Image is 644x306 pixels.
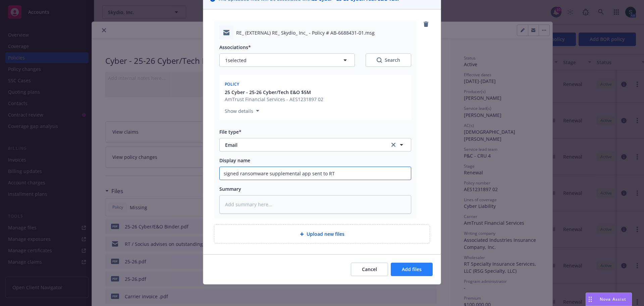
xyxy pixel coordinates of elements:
div: Drag to move [586,293,594,306]
span: Add files [402,266,422,272]
span: Upload new files [307,230,344,237]
button: Nova Assist [586,293,632,306]
div: Upload new files [214,224,430,244]
span: Cancel [362,266,377,272]
span: Nova Assist [600,296,626,302]
button: Add files [391,263,433,276]
button: Cancel [351,263,388,276]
